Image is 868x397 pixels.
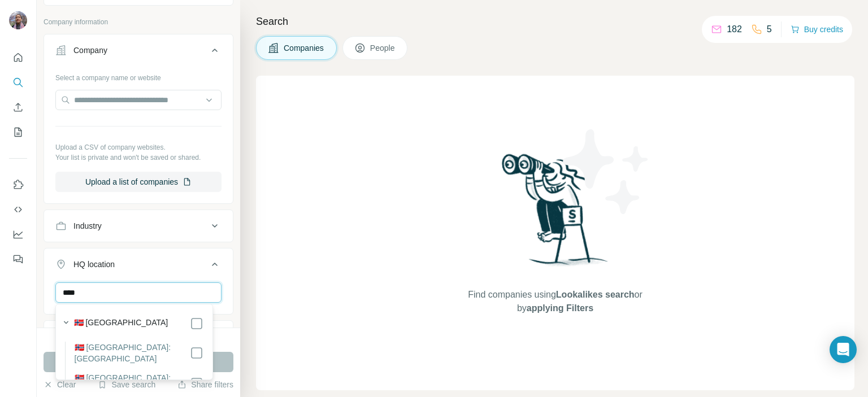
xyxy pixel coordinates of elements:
[55,68,222,83] div: Select a company name or website
[830,336,857,363] div: Open Intercom Messenger
[284,42,325,54] span: Companies
[256,14,854,29] h4: Search
[9,47,27,68] button: Quick start
[44,251,233,282] button: HQ location
[465,288,645,315] span: Find companies using or by
[9,72,27,93] button: Search
[177,379,233,390] button: Share filters
[73,220,102,232] div: Industry
[555,121,657,223] img: Surfe Illustration - Stars
[767,23,772,36] p: 5
[791,21,843,37] button: Buy credits
[9,249,27,269] button: Feedback
[55,142,222,152] p: Upload a CSV of company websites.
[73,45,107,56] div: Company
[727,23,742,36] p: 182
[44,17,233,27] p: Company information
[370,42,396,54] span: People
[44,37,233,68] button: Company
[44,212,233,239] button: Industry
[55,152,222,163] p: Your list is private and won't be saved or shared.
[497,151,614,277] img: Surfe Illustration - Woman searching with binoculars
[55,172,222,192] button: Upload a list of companies
[9,174,27,195] button: Use Surfe on LinkedIn
[9,199,27,220] button: Use Surfe API
[44,379,76,390] button: Clear
[73,259,115,270] div: HQ location
[98,379,155,390] button: Save search
[9,11,27,29] img: Avatar
[74,317,168,330] label: 🇳🇴 [GEOGRAPHIC_DATA]
[556,290,635,299] span: Lookalikes search
[9,122,27,142] button: My lists
[9,97,27,117] button: Enrich CSV
[527,303,593,313] span: applying Filters
[75,342,190,364] label: 🇳🇴 [GEOGRAPHIC_DATA]: [GEOGRAPHIC_DATA]
[75,372,190,395] label: 🇳🇴 [GEOGRAPHIC_DATA]: [GEOGRAPHIC_DATA]
[44,323,233,350] button: Annual revenue ($)
[9,224,27,245] button: Dashboard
